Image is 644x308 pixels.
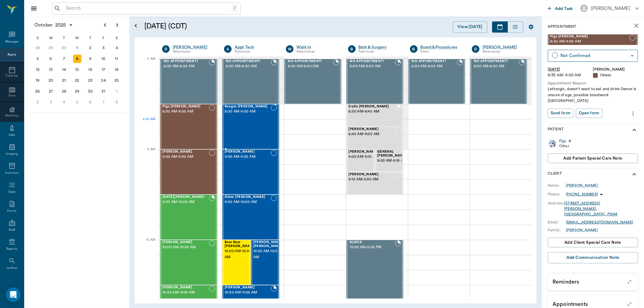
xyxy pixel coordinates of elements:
span: [PERSON_NAME] [225,150,271,154]
span: 8:45 AM - 9:00 AM [349,131,395,137]
button: Add client Special Care Note [548,238,638,247]
div: Friday, October 17, 2025 [99,65,108,74]
button: Previous page [99,19,111,31]
span: [PERSON_NAME] [PERSON_NAME] [253,240,284,248]
div: Appointment Reason: [548,81,638,86]
span: 9:15 AM - 9:30 AM [349,176,395,183]
button: Open calendar [132,14,139,37]
span: 8:00 AM - 8:30 AM [288,63,333,69]
div: NOT_CONFIRMED, 8:45 AM - 9:00 AM [346,127,403,149]
div: Saturday, October 4, 2025 [112,44,121,52]
div: Technician [235,49,277,54]
div: Imaging [6,152,18,156]
div: D [472,45,479,53]
span: BLOCK [350,240,395,244]
div: Board &Procedures [421,44,463,50]
div: Saturday, October 25, 2025 [112,76,121,85]
span: 8:00 AM - 8:30 AM [164,63,209,69]
div: # [569,138,571,144]
span: [PERSON_NAME] [349,150,379,154]
div: Thursday, November 6, 2025 [86,98,95,106]
div: [PERSON_NAME] [593,67,638,72]
div: Tuesday, October 21, 2025 [60,76,68,85]
span: 8:30 AM - 9:00 AM [225,109,271,115]
span: NO APPOINTMENT! [412,59,457,63]
span: Pigs [PERSON_NAME] [550,35,630,39]
div: Friday, October 31, 2025 [99,87,108,96]
div: BOOKED, 8:00 AM - 8:30 AM [284,59,341,104]
a: Pigs [559,138,566,144]
div: 9 AM [139,146,155,161]
div: W [71,33,84,43]
button: Close drawer [28,2,40,14]
div: Other [421,49,463,54]
div: Wednesday, October 29, 2025 [73,87,82,96]
svg: show more [631,126,638,134]
div: Wednesday, October 1, 2025 [73,44,82,52]
div: Thursday, October 30, 2025 [86,87,95,96]
span: 8:30 AM - 9:00 AM [162,109,209,115]
button: close [630,20,642,32]
div: Appts [8,52,16,57]
div: Sunday, October 19, 2025 [34,76,42,85]
div: [PERSON_NAME] [591,5,630,12]
div: Saturday, October 11, 2025 [112,55,121,63]
span: 8:00 AM - 8:30 AM [412,63,457,69]
button: Next page [111,19,123,31]
div: Name: [548,183,566,188]
div: S [31,33,44,43]
span: NO APPOINTMENT! [288,59,333,63]
span: Pigs [PERSON_NAME] [162,105,209,109]
div: NOT_CONFIRMED, 9:00 AM - 9:30 AM [160,149,217,195]
div: Monday, October 6, 2025 [46,55,55,63]
span: 2025 [54,21,67,29]
span: 9:30 AM - 10:00 AM [162,199,209,205]
span: [PERSON_NAME] [225,286,271,290]
div: Bath & Surgery [359,44,401,50]
div: B [410,45,418,53]
a: [PERSON_NAME] [566,183,598,188]
div: BOOKED, 9:00 AM - 9:15 AM [346,149,375,172]
div: Veterinarian [482,49,525,54]
div: Monday, September 29, 2025 [46,44,55,52]
div: Thursday, October 16, 2025 [86,65,95,74]
div: Reports [6,247,18,251]
span: Add patient Special Care Note [563,155,622,162]
div: Wednesday, November 5, 2025 [73,98,82,106]
button: Open form [576,109,602,118]
div: Monday, October 13, 2025 [46,65,55,74]
div: Email: [548,220,566,225]
span: NO APPOINTMENT! [350,59,395,63]
span: 10:00 AM - 10:30 AM [162,244,209,250]
svg: show more [631,171,638,178]
span: 8:00 AM - 8:30 AM [474,63,519,69]
span: 8:30 AM - 9:00 AM [550,39,630,45]
img: Profile Image [548,138,557,148]
a: Walk In [296,44,339,50]
div: Saturday, October 18, 2025 [112,65,121,74]
a: [EMAIL_ADDRESS][DOMAIN_NAME] [566,221,633,224]
div: Not Confirmed [560,52,628,59]
div: Forms [7,209,16,213]
div: Friday, October 3, 2025 [99,44,108,52]
span: 10:30 AM - 11:00 AM [225,290,271,296]
a: [PERSON_NAME] [173,44,215,50]
div: Messages [5,40,19,44]
div: Friday, November 7, 2025 [99,98,108,106]
div: NOT_CONFIRMED, 10:00 AM - 10:30 AM [160,240,217,285]
div: Phone: [548,192,566,197]
a: [STREET_ADDRESS][PERSON_NAME], [GEOGRAPHIC_DATA], 71044 [564,202,617,216]
div: S [110,33,123,43]
span: [PERSON_NAME] [162,240,209,244]
p: Patient [548,126,564,134]
span: NO APPOINTMENT! [164,59,209,63]
a: [PERSON_NAME] [482,44,525,50]
div: Sunday, September 28, 2025 [34,44,42,52]
div: 8:30 AM - 9:00 AM [548,72,593,78]
div: W [286,45,293,53]
div: Lethargic, doesn't want to eat and drink Owner is unsure of age, possible bloodwork [GEOGRAPHIC_D... [548,86,638,104]
div: Monday, October 20, 2025 [46,76,55,85]
span: Sister [PERSON_NAME] [225,195,271,199]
